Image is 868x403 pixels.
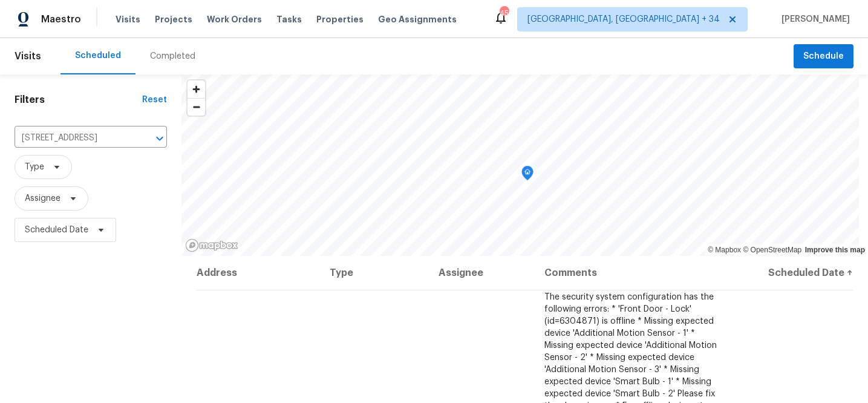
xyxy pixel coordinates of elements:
[25,192,60,205] span: Assignee
[75,50,121,62] div: Scheduled
[527,13,720,25] span: [GEOGRAPHIC_DATA], [GEOGRAPHIC_DATA] + 34
[151,130,168,147] button: Open
[732,256,853,290] th: Scheduled Date ↑
[142,94,167,106] div: Reset
[188,80,205,98] button: Zoom in
[15,94,142,106] h1: Filters
[803,49,844,64] span: Schedule
[500,7,508,19] div: 458
[196,256,320,290] th: Address
[181,74,859,256] canvas: Map
[188,98,205,116] button: Zoom out
[743,246,801,254] a: OpenStreetMap
[777,13,850,25] span: [PERSON_NAME]
[794,44,853,69] button: Schedule
[25,161,44,173] span: Type
[25,224,88,236] span: Scheduled Date
[535,256,732,290] th: Comments
[185,238,238,252] a: Mapbox homepage
[41,13,81,25] span: Maestro
[207,13,262,25] span: Work Orders
[15,129,133,148] input: Search for an address...
[15,43,41,70] span: Visits
[521,166,534,185] div: Map marker
[155,13,192,25] span: Projects
[276,15,302,24] span: Tasks
[320,256,429,290] th: Type
[116,13,140,25] span: Visits
[150,50,195,62] div: Completed
[316,13,364,25] span: Properties
[378,13,457,25] span: Geo Assignments
[429,256,535,290] th: Assignee
[708,246,741,254] a: Mapbox
[805,246,865,254] a: Improve this map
